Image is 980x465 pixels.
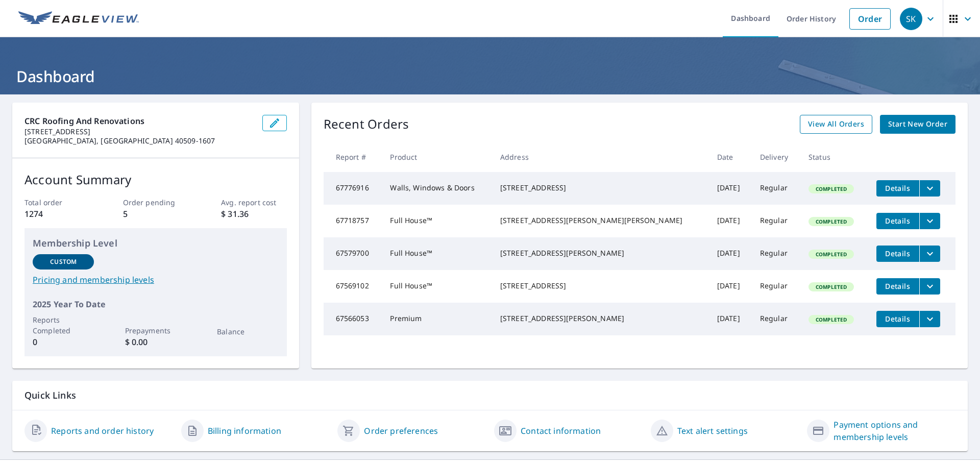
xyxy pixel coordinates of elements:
span: View All Orders [808,118,864,131]
a: Contact information [521,425,601,437]
p: CRC Roofing and Renovations [24,115,254,127]
p: Order pending [123,197,188,208]
a: Reports and order history [51,425,154,437]
td: Regular [752,237,800,270]
span: Completed [810,283,853,290]
button: detailsBtn-67566053 [876,311,919,327]
h1: Dashboard [12,66,968,87]
p: Recent Orders [324,115,409,134]
td: 67718757 [324,205,382,237]
span: Completed [810,316,853,323]
p: 0 [33,336,94,348]
td: 67579700 [324,237,382,270]
a: Order [849,8,891,30]
a: Text alert settings [677,425,748,437]
td: Regular [752,270,800,303]
p: Membership Level [33,236,279,250]
button: filesDropdownBtn-67579700 [919,246,940,262]
p: $ 31.36 [221,208,286,220]
p: $ 0.00 [125,336,186,348]
th: Delivery [752,142,800,172]
span: Details [883,314,913,324]
td: 67566053 [324,303,382,335]
p: Quick Links [24,389,955,402]
span: Details [883,281,913,291]
a: View All Orders [800,115,872,134]
button: detailsBtn-67776916 [876,180,919,197]
p: Prepayments [125,325,186,336]
td: Walls, Windows & Doors [382,172,492,205]
p: Account Summary [24,170,287,189]
div: [STREET_ADDRESS][PERSON_NAME] [500,248,701,258]
span: Completed [810,185,853,192]
img: EV Logo [18,11,139,27]
th: Address [492,142,709,172]
button: filesDropdownBtn-67569102 [919,278,940,295]
span: Details [883,183,913,193]
p: Reports Completed [33,314,94,336]
a: Pricing and membership levels [33,274,279,286]
th: Product [382,142,492,172]
td: Regular [752,303,800,335]
span: Details [883,249,913,258]
td: Premium [382,303,492,335]
a: Order preferences [364,425,438,437]
div: SK [900,8,922,30]
td: [DATE] [709,303,752,335]
p: Avg. report cost [221,197,286,208]
th: Report # [324,142,382,172]
div: [STREET_ADDRESS] [500,281,701,291]
button: detailsBtn-67569102 [876,278,919,295]
td: 67776916 [324,172,382,205]
a: Start New Order [880,115,955,134]
td: Full House™ [382,237,492,270]
p: Balance [217,326,278,337]
button: filesDropdownBtn-67718757 [919,213,940,229]
div: [STREET_ADDRESS][PERSON_NAME][PERSON_NAME] [500,215,701,226]
p: [STREET_ADDRESS] [24,127,254,136]
span: Completed [810,218,853,225]
td: Regular [752,205,800,237]
td: [DATE] [709,172,752,205]
span: Details [883,216,913,226]
span: Completed [810,251,853,258]
td: Full House™ [382,270,492,303]
a: Billing information [208,425,281,437]
th: Date [709,142,752,172]
td: [DATE] [709,270,752,303]
p: 2025 Year To Date [33,298,279,310]
a: Payment options and membership levels [834,419,955,443]
td: Regular [752,172,800,205]
p: [GEOGRAPHIC_DATA], [GEOGRAPHIC_DATA] 40509-1607 [24,136,254,145]
td: Full House™ [382,205,492,237]
p: Custom [50,257,77,266]
button: detailsBtn-67579700 [876,246,919,262]
th: Status [800,142,868,172]
div: [STREET_ADDRESS] [500,183,701,193]
td: [DATE] [709,205,752,237]
td: [DATE] [709,237,752,270]
p: 5 [123,208,188,220]
div: [STREET_ADDRESS][PERSON_NAME] [500,313,701,324]
span: Start New Order [888,118,947,131]
button: filesDropdownBtn-67776916 [919,180,940,197]
p: Total order [24,197,90,208]
td: 67569102 [324,270,382,303]
button: detailsBtn-67718757 [876,213,919,229]
p: 1274 [24,208,90,220]
button: filesDropdownBtn-67566053 [919,311,940,327]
